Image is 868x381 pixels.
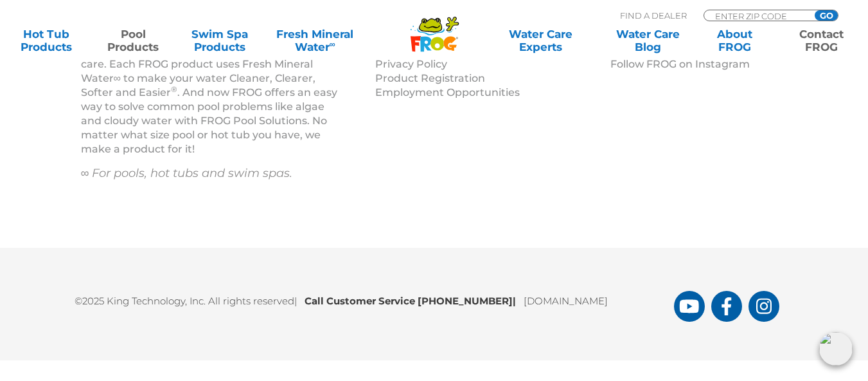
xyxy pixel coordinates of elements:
em: ∞ For pools, hot tubs and swim spas. [81,166,293,180]
p: Find A Dealer [620,10,687,21]
a: Follow FROG on Instagram [610,58,750,70]
a: FROG Products Facebook Page [711,291,742,322]
span: | [294,295,297,307]
a: FROG Products You Tube Page [674,291,705,322]
a: ContactFROG [788,28,855,53]
input: GO [815,10,838,21]
b: Call Customer Service [PHONE_NUMBER] [305,295,524,307]
a: Product Registration [375,72,485,84]
a: Water CareBlog [614,28,682,53]
a: Swim SpaProducts [186,28,254,53]
span: | [513,295,516,307]
input: Zip Code Form [714,10,801,21]
a: AboutFROG [701,28,768,53]
a: Employment Opportunities [375,86,520,98]
p: ©2025 King Technology, Inc. All rights reserved [75,286,674,309]
p: For more than 25 years, FROG has sanitized pools, hot tubs and swim spas in its unique, patented ... [81,1,343,156]
a: Hot TubProducts [13,28,80,53]
a: Privacy Policy [375,58,447,70]
a: Fresh MineralWater∞ [273,28,357,53]
a: FROG Products Instagram Page [748,291,779,322]
img: openIcon [819,332,853,366]
a: [DOMAIN_NAME] [524,295,608,307]
a: PoolProducts [100,28,167,53]
a: Water CareExperts [486,28,595,53]
sup: ® [171,84,177,94]
sup: ∞ [330,39,335,49]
